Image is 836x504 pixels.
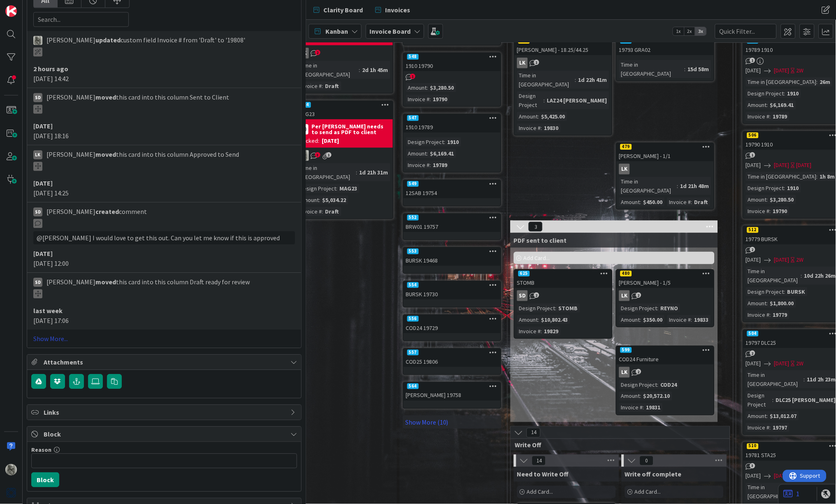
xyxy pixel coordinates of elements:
[804,375,805,384] span: :
[46,92,229,114] span: [PERSON_NAME] this card into this column Sent to Client
[5,464,17,476] img: PA
[640,315,641,324] span: :
[446,137,461,146] div: 1910
[771,310,790,319] div: 19779
[617,164,714,174] div: LK
[617,37,714,55] div: 50519793 GRA02
[617,151,714,161] div: [PERSON_NAME] - 1/1
[515,58,612,68] div: LK
[619,164,630,174] div: LK
[404,248,501,266] div: 553BURSK 19468
[691,315,692,324] span: :
[33,179,53,187] b: [DATE]
[617,354,714,365] div: COD24 Furniture
[407,181,419,187] div: 549
[767,195,768,204] span: :
[750,247,755,252] span: 2
[539,112,567,121] div: $5,425.00
[407,249,419,254] div: 553
[515,44,612,55] div: [PERSON_NAME] - 18.25/44.25
[326,152,332,158] span: 1
[773,395,774,404] span: :
[404,383,501,401] div: 564[PERSON_NAME] 19758
[768,299,796,308] div: $1,800.00
[404,214,501,232] div: 552BRW01 19757
[404,315,501,333] div: 556COD24 19729
[406,95,430,104] div: Invoice #
[298,207,322,216] div: Invoice #
[620,144,632,150] div: 479
[428,83,456,92] div: $3,280.50
[427,83,428,92] span: :
[322,207,323,216] span: :
[33,93,42,102] div: SD
[750,58,755,63] span: 1
[692,197,711,207] div: Draft
[641,392,672,401] div: $20,572.10
[686,65,711,74] div: 15d 58m
[33,12,129,27] input: Search...
[641,197,665,207] div: $450.00
[517,123,541,132] div: Invoice #
[818,77,833,86] div: 26m
[797,359,804,368] div: 2W
[404,390,501,401] div: [PERSON_NAME] 19758
[677,181,678,190] span: :
[785,89,801,98] div: 1910
[404,383,501,390] div: 564
[684,27,695,35] span: 2x
[404,289,501,300] div: BURSK 19730
[636,293,641,298] span: 2
[746,287,784,296] div: Design Project
[746,100,767,109] div: Amount
[746,183,784,193] div: Design Project
[529,222,543,232] span: 3
[427,149,428,158] span: :
[33,150,42,159] div: LK
[33,207,42,216] div: SD
[774,255,790,264] span: [DATE]
[617,290,714,301] div: LK
[428,149,456,158] div: $6,169.41
[746,66,761,75] span: [DATE]
[95,150,116,158] b: moved
[746,370,804,388] div: Time in [GEOGRAPHIC_DATA]
[323,81,341,91] div: Draft
[404,281,501,300] div: 554BURSK 19730
[33,249,53,258] b: [DATE]
[406,149,427,158] div: Amount
[33,36,42,45] img: PA
[619,367,630,378] div: LK
[44,357,286,367] span: Attachments
[404,114,501,122] div: 547
[46,35,245,56] span: [PERSON_NAME] custom field Invoice # from 'Draft' to '19808'
[517,58,528,68] div: LK
[370,2,415,17] a: Invoices
[404,114,501,132] div: 5471910 19789
[33,65,68,73] b: 2 hours ago
[404,180,501,198] div: 54912SAB 19754
[771,112,790,121] div: 19789
[404,53,501,71] div: 5481910 19790
[784,89,785,98] span: :
[617,143,714,161] div: 479[PERSON_NAME] - 1/1
[515,270,612,288] div: 625STOMB
[517,112,538,121] div: Amount
[514,236,567,244] span: PDF sent to client
[746,411,767,420] div: Amount
[673,27,684,35] span: 1x
[750,152,755,158] span: 1
[31,472,59,487] button: Block
[746,359,761,368] span: [DATE]
[407,383,419,389] div: 564
[298,195,319,204] div: Amount
[785,183,801,193] div: 1910
[444,137,446,146] span: :
[322,137,339,145] div: [DATE]
[312,123,390,135] b: Per [PERSON_NAME] needs to send as PDF to client
[641,315,665,324] div: $350.00
[404,349,501,356] div: 557
[33,64,295,84] div: [DATE] 14:42
[617,44,714,55] div: 19793 GRA02
[657,304,659,313] span: :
